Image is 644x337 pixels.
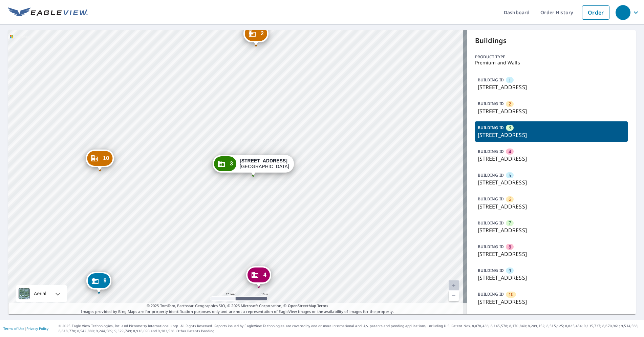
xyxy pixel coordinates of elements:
p: © 2025 Eagle View Technologies, Inc. and Pictometry International Corp. All Rights Reserved. Repo... [59,323,641,334]
p: BUILDING ID [478,101,504,106]
span: 3 [230,161,233,166]
p: [STREET_ADDRESS] [478,155,625,163]
span: 10 [509,291,513,298]
p: [STREET_ADDRESS] [478,107,625,115]
p: [STREET_ADDRESS] [478,298,625,306]
p: BUILDING ID [478,291,504,297]
span: 6 [509,196,511,202]
div: Dropped pin, building 3, Commercial property, 9252 Merrimac Ln N Maple Grove, MN 55311 [213,155,294,176]
p: BUILDING ID [478,172,504,178]
p: BUILDING ID [478,125,504,131]
img: EV Logo [8,7,88,18]
p: [STREET_ADDRESS] [478,83,625,91]
div: Dropped pin, building 2, Commercial property, 9268 Merrimac Ln N Maple Grove, MN 55311 [243,25,269,46]
span: 3 [509,124,511,131]
span: 5 [509,172,511,179]
p: [STREET_ADDRESS] [478,226,625,234]
div: Dropped pin, building 9, Commercial property, 9241 Merrimac Ln N Maple Grove, MN 55311 [86,272,111,293]
p: [STREET_ADDRESS] [478,274,625,282]
span: 2 [509,101,511,107]
div: [GEOGRAPHIC_DATA] [240,158,289,170]
p: BUILDING ID [478,220,504,226]
p: BUILDING ID [478,267,504,273]
div: Dropped pin, building 10, Commercial property, 9257 Merrimac Ln N Maple Grove, MN 55311 [86,150,114,171]
p: | [3,326,48,331]
a: Order [582,5,609,20]
a: Current Level 20, Zoom In Disabled [449,280,459,291]
span: © 2025 TomTom, Earthstar Geographics SIO, © 2025 Microsoft Corporation, © [147,303,328,309]
p: [STREET_ADDRESS] [478,178,625,186]
p: [STREET_ADDRESS] [478,202,625,211]
span: 8 [509,244,511,250]
span: 9 [104,278,107,283]
div: Dropped pin, building 4, Commercial property, 9240 Merrimac Ln N Maple Grove, MN 55311 [246,266,271,287]
p: BUILDING ID [478,244,504,250]
p: BUILDING ID [478,77,504,83]
p: BUILDING ID [478,148,504,154]
div: Aerial [16,285,67,302]
a: Privacy Policy [26,326,48,331]
p: Images provided by Bing Maps are for property identification purposes only and are not a represen... [8,303,467,314]
p: Buildings [475,36,628,46]
span: 9 [509,267,511,274]
p: Product type [475,54,628,60]
div: Aerial [32,285,48,302]
span: 2 [261,31,264,36]
strong: [STREET_ADDRESS] [240,158,287,163]
p: Premium and Walls [475,60,628,65]
span: 10 [103,156,109,161]
span: 7 [509,220,511,226]
a: Terms of Use [3,326,24,331]
a: Current Level 20, Zoom Out [449,291,459,301]
p: [STREET_ADDRESS] [478,131,625,139]
a: Terms [317,303,328,308]
a: OpenStreetMap [288,303,316,308]
span: 4 [263,272,266,277]
p: [STREET_ADDRESS] [478,250,625,258]
p: BUILDING ID [478,196,504,202]
span: 1 [509,77,511,83]
span: 4 [509,148,511,155]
